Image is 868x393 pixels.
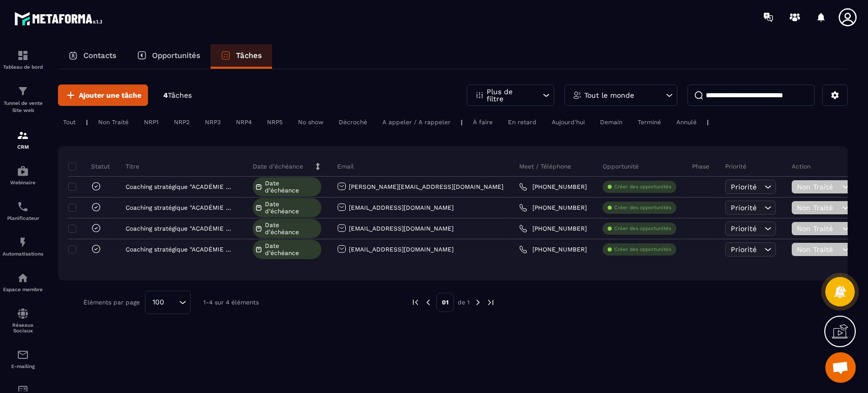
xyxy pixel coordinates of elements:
span: 100 [149,297,168,308]
div: NRP4 [231,116,257,128]
p: Statut [71,162,110,171]
p: Créer des opportunités [614,183,671,190]
p: Créer des opportunités [614,204,671,211]
a: formationformationTunnel de vente Site web [3,77,43,122]
a: Contacts [58,44,127,69]
img: email [17,349,29,361]
p: | [86,119,88,126]
span: Non Traité [797,204,840,212]
p: 1-4 sur 4 éléments [203,299,259,306]
p: Action [792,162,811,171]
a: Opportunités [127,44,211,69]
p: Créer des opportunités [614,246,671,253]
a: emailemailE-mailing [3,341,43,377]
div: NRP5 [262,116,288,128]
div: Non Traité [93,116,134,128]
a: [PHONE_NUMBER] [519,224,587,233]
p: Éléments par page [83,299,140,306]
img: automations [17,236,29,248]
span: Priorité [731,204,757,212]
p: Coaching stratégique "ACADÉMIE RÉSURGENCE" [126,183,234,190]
div: No show [293,116,328,128]
p: Contacts [83,51,116,60]
span: Priorité [731,224,757,233]
span: Non Traité [797,245,840,254]
p: Email [337,162,354,171]
p: Coaching stratégique "ACADÉMIE RÉSURGENCE" [126,204,234,211]
p: Titre [126,162,139,171]
a: Tâches [211,44,272,69]
div: À faire [468,116,498,128]
div: NRP1 [139,116,164,128]
p: CRM [3,144,43,150]
img: formation [17,85,29,97]
div: Ouvrir le chat [825,352,856,383]
p: Meet / Téléphone [519,162,571,171]
p: Webinaire [3,180,43,185]
span: Date d’échéance [265,242,319,257]
p: Réseaux Sociaux [3,322,43,333]
div: NRP3 [200,116,226,128]
p: E-mailing [3,363,43,369]
p: Tout le monde [584,92,634,99]
p: Tâches [236,51,262,60]
p: de 1 [458,298,470,306]
img: automations [17,272,29,284]
a: social-networksocial-networkRéseaux Sociaux [3,300,43,341]
p: Phase [692,162,709,171]
p: Tableau de bord [3,64,43,70]
a: automationsautomationsWebinaire [3,157,43,193]
a: formationformationTableau de bord [3,42,43,77]
p: Coaching stratégique "ACADÉMIE RÉSURGENCE" [126,246,234,253]
div: A appeler / A rappeler [377,116,456,128]
div: Annulé [671,116,702,128]
img: scheduler [17,201,29,213]
div: Search for option [145,291,191,314]
span: Ajouter une tâche [79,90,141,100]
div: Aujourd'hui [547,116,590,128]
p: 4 [163,91,192,100]
button: Ajouter une tâche [58,85,148,106]
p: 01 [436,293,454,312]
p: Espace membre [3,287,43,292]
span: Date d’échéance [265,201,319,215]
a: [PHONE_NUMBER] [519,245,587,254]
p: Planificateur [3,215,43,221]
a: [PHONE_NUMBER] [519,183,587,191]
p: Priorité [725,162,746,171]
p: Plus de filtre [487,88,531,102]
span: Non Traité [797,224,840,233]
div: Terminé [633,116,666,128]
img: formation [17,49,29,62]
img: next [486,298,495,307]
img: logo [14,9,106,28]
p: Opportunités [152,51,200,60]
span: Priorité [731,245,757,254]
img: formation [17,129,29,142]
span: Priorité [731,183,757,191]
a: schedulerschedulerPlanificateur [3,193,43,229]
span: Tâches [168,91,192,99]
span: Non Traité [797,183,840,191]
img: next [473,298,483,307]
a: [PHONE_NUMBER] [519,204,587,212]
p: Coaching stratégique "ACADÉMIE RÉSURGENCE" [126,225,234,232]
a: automationsautomationsAutomatisations [3,229,43,264]
div: Tout [58,116,81,128]
span: Date d’échéance [265,221,319,236]
span: Date d’échéance [265,180,319,194]
p: Tunnel de vente Site web [3,100,43,114]
div: Décroché [334,116,372,128]
p: Opportunité [603,162,639,171]
a: formationformationCRM [3,122,43,157]
p: Créer des opportunités [614,225,671,232]
img: automations [17,165,29,177]
a: automationsautomationsEspace membre [3,264,43,300]
img: prev [424,298,433,307]
div: NRP2 [169,116,195,128]
p: Date d’échéance [253,162,303,171]
img: prev [411,298,420,307]
div: En retard [503,116,542,128]
div: Demain [595,116,627,128]
p: | [707,119,709,126]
